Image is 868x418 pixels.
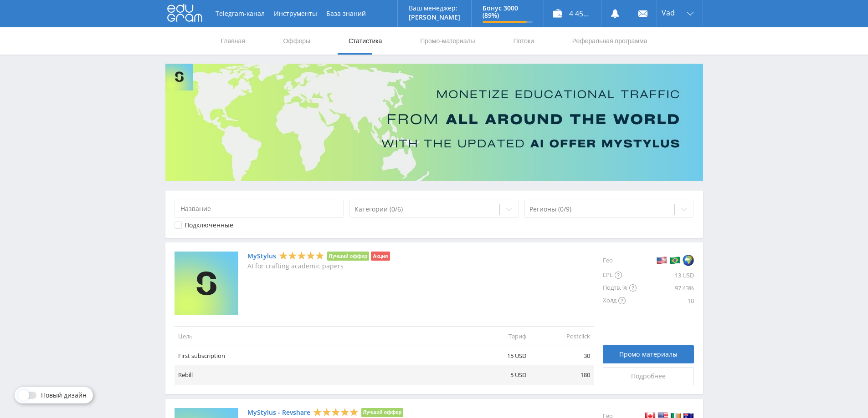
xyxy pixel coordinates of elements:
[282,27,312,55] a: Офферы
[279,251,324,261] div: 5 Stars
[175,365,466,385] td: Rebill
[619,351,678,358] span: Промо-материалы
[247,409,310,416] a: MyStylus - Revshare
[466,346,530,366] td: 15 USD
[637,269,694,282] div: 13 USD
[419,27,476,55] a: Промо-материалы
[175,200,344,218] input: Название
[175,326,466,346] td: Цель
[409,14,460,21] p: [PERSON_NAME]
[361,408,404,417] li: Лучший оффер
[483,5,533,19] p: Бонус 3000 (89%)
[466,326,530,346] td: Тариф
[313,407,359,417] div: 5 Stars
[530,365,594,385] td: 180
[603,345,694,363] a: Промо-материалы
[371,252,390,261] li: Акция
[637,282,694,294] div: 97.43%
[603,367,694,385] a: Подробнее
[409,5,460,12] p: Ваш менеджер:
[247,252,276,260] a: MyStylus
[327,252,370,261] li: Лучший оффер
[637,294,694,307] div: 10
[185,222,233,229] div: Подключенные
[175,346,466,366] td: First subscription
[662,9,675,16] span: Vad
[530,326,594,346] td: Postclick
[220,27,246,55] a: Главная
[571,27,648,55] a: Реферальная программа
[603,294,637,307] div: Холд
[530,346,594,366] td: 30
[348,27,383,55] a: Статистика
[512,27,535,55] a: Потоки
[175,252,238,315] img: MyStylus
[603,269,637,282] div: EPL
[41,392,87,399] span: Новый дизайн
[466,365,530,385] td: 5 USD
[247,262,390,270] p: AI for crafting academic papers
[603,252,637,269] div: Гео
[165,64,703,181] img: Banner
[631,373,666,380] span: Подробнее
[603,282,637,294] div: Подтв. %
